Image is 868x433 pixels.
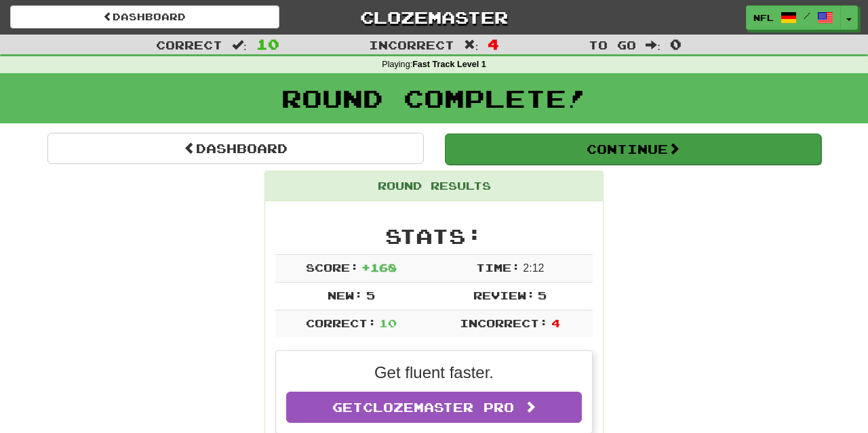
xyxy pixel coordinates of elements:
span: : [232,39,247,51]
button: Continue [445,133,821,165]
span: Correct: [306,316,376,329]
h2: Stats: [275,225,593,247]
span: : [464,39,479,51]
span: Clozemaster Pro [363,400,514,415]
span: Time: [476,261,520,274]
span: 5 [366,289,375,302]
span: Review: [473,289,535,302]
strong: Fast Track Level 1 [412,60,486,69]
a: GetClozemaster Pro [286,392,582,423]
p: Get fluent faster. [286,361,582,384]
span: New: [328,289,363,302]
span: 0 [670,36,682,52]
span: To go [589,38,636,51]
span: NFL [753,12,774,24]
span: Correct [156,38,222,51]
h1: Round Complete! [5,85,863,112]
span: 2 : 12 [523,262,544,274]
span: 4 [488,36,499,52]
span: 10 [256,36,279,52]
span: + 168 [361,261,397,274]
a: NFL / [746,5,841,30]
a: Clozemaster [300,5,569,29]
span: 5 [538,289,547,302]
span: Score: [306,261,359,274]
div: Round Results [265,171,603,201]
span: 10 [379,316,397,329]
span: 4 [551,316,560,329]
span: / [804,11,810,20]
span: Incorrect: [460,316,548,329]
span: : [646,39,660,51]
span: Incorrect [369,38,454,51]
a: Dashboard [10,5,279,28]
a: Dashboard [47,133,424,164]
